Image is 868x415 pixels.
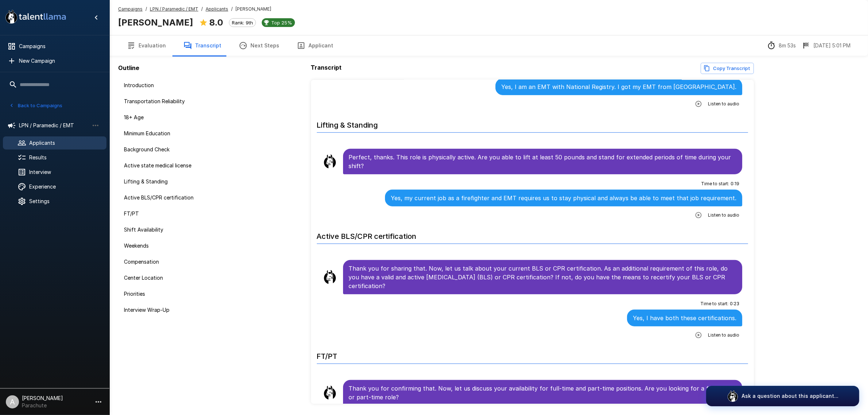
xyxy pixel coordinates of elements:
h6: FT/PT [317,345,748,364]
button: Evaluation [118,35,175,56]
p: Yes, I am an EMT with National Registry. I got my EMT from [GEOGRAPHIC_DATA]. [501,82,736,91]
span: Time to start : [700,300,728,307]
span: 0 : 19 [731,180,739,187]
span: Time to start : [701,180,729,187]
p: Yes, my current job as a firefighter and EMT requires us to stay physical and always be able to m... [391,194,736,202]
span: Listen to audio [708,331,739,339]
div: The time between starting and completing the interview [767,41,796,50]
p: Thank you for sharing that. Now, let us talk about your current BLS or CPR certification. As an a... [349,264,737,290]
b: 8.0 [209,17,223,28]
p: Ask a question about this applicant... [742,392,838,400]
img: llama_clean.png [323,270,337,284]
u: LPN / Paramedic / EMT [150,6,198,12]
span: / [201,5,203,13]
p: Thank you for confirming that. Now, let us discuss your availability for full-time and part-time ... [349,384,737,402]
span: Listen to audio [708,100,739,108]
span: 0 : 23 [730,300,739,307]
b: [PERSON_NAME] [118,17,193,28]
span: / [145,5,147,13]
u: Campaigns [118,6,143,12]
span: Listen to audio [708,212,739,219]
img: logo_glasses@2x.png [727,390,739,402]
p: [DATE] 5:01 PM [813,42,851,49]
p: Yes, I have both these certifications. [633,314,736,322]
button: Transcript [175,35,230,56]
b: Transcript [311,64,342,71]
p: Perfect, thanks. This role is physically active. Are you able to lift at least 50 pounds and stan... [349,153,737,170]
h6: Active BLS/CPR certification [317,225,748,244]
button: Applicant [288,35,342,56]
h6: Lifting & Standing [317,113,748,133]
button: Next Steps [230,35,288,56]
img: llama_clean.png [323,385,337,400]
span: Rank: 9th [229,20,256,26]
span: [PERSON_NAME] [236,5,271,13]
button: Copy transcript [701,63,754,74]
div: The date and time when the interview was completed [802,41,851,50]
span: / [231,5,233,13]
button: Ask a question about this applicant... [706,386,859,406]
span: Top 25% [268,20,295,26]
u: Applicants [206,6,228,12]
p: 8m 53s [779,42,796,49]
img: llama_clean.png [323,154,337,169]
